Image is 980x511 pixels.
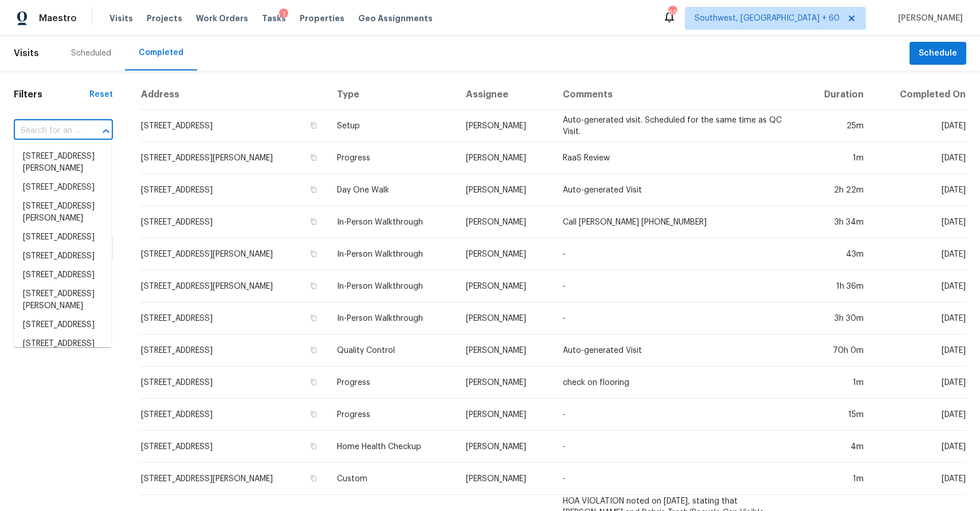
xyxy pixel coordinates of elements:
td: [STREET_ADDRESS] [140,302,328,335]
td: - [554,270,801,302]
td: [STREET_ADDRESS] [140,399,328,431]
td: In-Person Walkthrough [328,206,457,238]
td: [STREET_ADDRESS][PERSON_NAME] [140,238,328,270]
div: Scheduled [71,48,111,59]
td: [PERSON_NAME] [457,206,554,238]
li: [STREET_ADDRESS] [14,266,111,285]
td: [STREET_ADDRESS] [140,367,328,399]
td: Auto-generated Visit [554,335,801,367]
td: In-Person Walkthrough [328,238,457,270]
button: Copy Address [308,409,319,419]
div: 1 [279,9,288,20]
span: Visits [14,41,39,66]
td: [STREET_ADDRESS][PERSON_NAME] [140,270,328,302]
li: [STREET_ADDRESS] [14,228,111,247]
td: - [554,238,801,270]
div: Completed [139,47,183,58]
td: check on flooring [554,367,801,399]
td: [PERSON_NAME] [457,270,554,302]
li: [STREET_ADDRESS][PERSON_NAME] [14,335,111,365]
td: Custom [328,463,457,495]
td: [STREET_ADDRESS] [140,335,328,367]
td: [PERSON_NAME] [457,238,554,270]
td: RaaS Review [554,142,801,174]
li: [STREET_ADDRESS][PERSON_NAME] [14,285,111,316]
td: [DATE] [873,367,966,399]
td: 3h 30m [801,302,873,335]
button: Copy Address [308,152,319,163]
button: Copy Address [308,441,319,451]
th: Type [328,80,457,110]
td: [DATE] [873,238,966,270]
span: Schedule [919,46,957,61]
td: - [554,431,801,463]
li: [STREET_ADDRESS] [14,316,111,335]
button: Copy Address [308,345,319,355]
button: Copy Address [308,281,319,291]
td: Progress [328,367,457,399]
td: Auto-generated visit. Scheduled for the same time as QC Visit. [554,110,801,142]
td: [DATE] [873,110,966,142]
td: 25m [801,110,873,142]
button: Copy Address [308,120,319,131]
td: [DATE] [873,270,966,302]
button: Copy Address [308,217,319,227]
td: Home Health Checkup [328,431,457,463]
span: Work Orders [196,13,248,24]
td: [DATE] [873,431,966,463]
td: [STREET_ADDRESS] [140,174,328,206]
th: Address [140,80,328,110]
td: [STREET_ADDRESS][PERSON_NAME] [140,463,328,495]
td: 43m [801,238,873,270]
td: [PERSON_NAME] [457,335,554,367]
td: [PERSON_NAME] [457,431,554,463]
td: 1m [801,142,873,174]
button: Copy Address [308,313,319,323]
td: Progress [328,142,457,174]
td: 70h 0m [801,335,873,367]
td: Day One Walk [328,174,457,206]
span: Tasks [262,14,286,22]
td: 1h 36m [801,270,873,302]
td: [DATE] [873,463,966,495]
td: [PERSON_NAME] [457,110,554,142]
td: - [554,302,801,335]
td: - [554,399,801,431]
button: Copy Address [308,473,319,484]
td: Setup [328,110,457,142]
li: [STREET_ADDRESS] [14,178,111,197]
td: 15m [801,399,873,431]
td: 2h 22m [801,174,873,206]
th: Completed On [873,80,966,110]
span: Geo Assignments [358,13,433,24]
td: [DATE] [873,399,966,431]
td: [PERSON_NAME] [457,367,554,399]
td: [STREET_ADDRESS] [140,206,328,238]
td: [PERSON_NAME] [457,142,554,174]
h1: Filters [14,89,89,100]
td: [PERSON_NAME] [457,174,554,206]
span: Projects [147,13,182,24]
td: [DATE] [873,302,966,335]
td: [STREET_ADDRESS][PERSON_NAME] [140,142,328,174]
th: Comments [554,80,801,110]
div: Reset [89,89,113,100]
button: Schedule [910,42,966,65]
td: In-Person Walkthrough [328,270,457,302]
button: Copy Address [308,249,319,259]
li: [STREET_ADDRESS][PERSON_NAME] [14,147,111,178]
span: Southwest, [GEOGRAPHIC_DATA] + 60 [695,13,840,24]
span: Visits [109,13,133,24]
td: [PERSON_NAME] [457,463,554,495]
td: [DATE] [873,206,966,238]
li: [STREET_ADDRESS] [14,247,111,266]
input: Search for an address... [14,122,81,140]
td: [PERSON_NAME] [457,302,554,335]
td: - [554,463,801,495]
th: Duration [801,80,873,110]
span: [PERSON_NAME] [893,13,963,24]
td: [DATE] [873,142,966,174]
th: Assignee [457,80,554,110]
button: Close [98,123,114,139]
div: 695 [668,7,676,18]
